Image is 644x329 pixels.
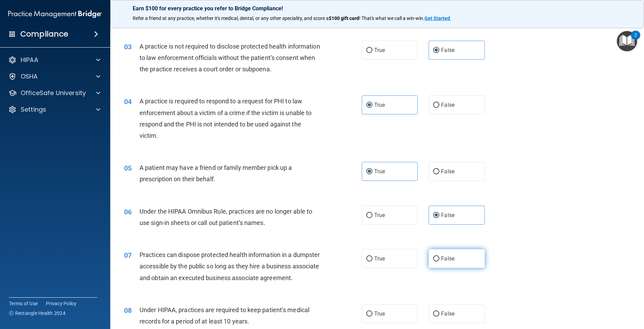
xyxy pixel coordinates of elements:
[374,47,385,53] span: True
[329,16,359,21] strong: $100 gift card
[425,16,450,21] strong: Get Started
[8,105,100,114] a: Settings
[374,168,385,175] span: True
[140,251,320,281] span: Practices can dispose protected health information in a dumpster accessible by the public so long...
[433,169,439,174] input: False
[124,208,132,216] span: 06
[21,105,46,114] p: Settings
[433,256,439,261] input: False
[140,97,311,139] span: A practice is required to respond to a request for PHI to law enforcement about a victim of a cri...
[441,212,454,218] span: False
[374,310,385,317] span: True
[433,48,439,53] input: False
[8,56,100,64] a: HIPAA
[366,256,372,261] input: True
[366,169,372,174] input: True
[441,47,454,53] span: False
[133,5,622,12] p: Earn $100 for every practice you refer to Bridge Compliance!
[140,164,292,183] span: A patient may have a friend or family member pick up a prescription on their behalf.
[9,310,65,317] span: Ⓒ Rectangle Health 2024
[433,103,439,108] input: False
[9,300,38,307] a: Terms of Use
[46,300,77,307] a: Privacy Policy
[8,72,100,81] a: OSHA
[441,310,454,317] span: False
[124,164,132,172] span: 05
[617,31,637,51] button: Open Resource Center, 2 new notifications
[374,255,385,262] span: True
[21,72,38,81] p: OSHA
[124,306,132,315] span: 08
[20,29,68,39] h4: Compliance
[21,89,86,97] p: OfficeSafe University
[634,35,637,44] div: 2
[133,16,329,21] span: Refer a friend at any practice, whether it's medical, dental, or any other speciality, and score a
[140,306,309,325] span: Under HIPAA, practices are required to keep patient’s medical records for a period of at least 10...
[366,311,372,317] input: True
[8,7,102,21] img: PMB logo
[124,251,132,259] span: 07
[441,255,454,262] span: False
[433,213,439,218] input: False
[124,97,132,106] span: 04
[366,48,372,53] input: True
[425,16,451,21] a: Get Started
[441,168,454,175] span: False
[21,56,38,64] p: HIPAA
[8,89,100,97] a: OfficeSafe University
[124,43,132,51] span: 03
[366,213,372,218] input: True
[433,311,439,317] input: False
[366,103,372,108] input: True
[140,208,312,226] span: Under the HIPAA Omnibus Rule, practices are no longer able to use sign-in sheets or call out pati...
[374,212,385,218] span: True
[441,102,454,108] span: False
[140,43,320,73] span: A practice is not required to disclose protected health information to law enforcement officials ...
[374,102,385,108] span: True
[359,16,425,21] span: ! That's what we call a win-win.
